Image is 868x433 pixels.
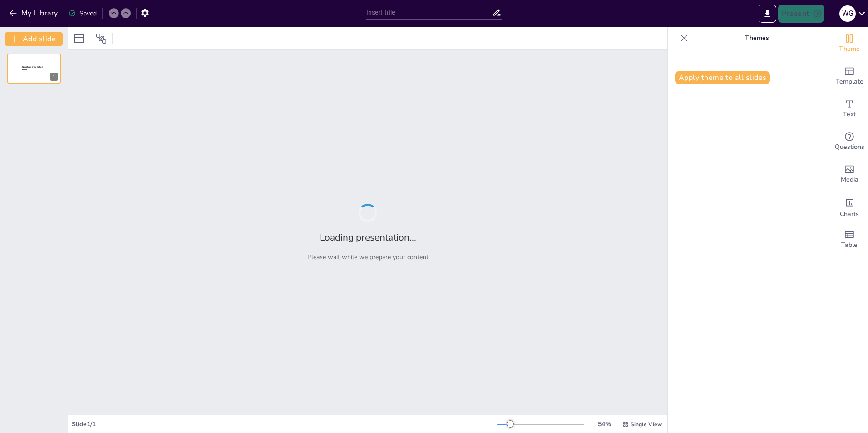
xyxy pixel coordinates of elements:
button: Apply theme to all slides [675,71,770,84]
button: My Library [7,6,62,20]
div: Add images, graphics, shapes or video [831,158,868,191]
span: Position [96,33,107,44]
button: Export to PowerPoint [759,5,776,23]
div: Add ready made slides [831,60,868,93]
div: 54 % [593,420,615,428]
div: Change the overall theme [831,27,868,60]
div: Add text boxes [831,93,868,125]
span: Single View [631,421,662,428]
div: Add a table [831,223,868,256]
span: Sendsteps presentation editor [22,66,43,71]
button: W G [839,5,856,23]
span: Media [841,175,858,185]
div: Slide 1 / 1 [72,420,497,428]
p: Themes [691,27,822,49]
div: Saved [69,9,97,18]
span: Text [843,109,856,119]
span: Template [836,77,863,87]
button: Add slide [5,32,63,46]
div: Get real-time input from your audience [831,125,868,158]
button: Present [778,5,824,23]
span: Table [841,240,858,250]
div: 1 [50,73,58,81]
p: Please wait while we prepare your content [307,253,429,261]
span: Questions [835,142,864,152]
div: Add charts and graphs [831,191,868,223]
span: Theme [839,44,860,54]
div: 1 [7,54,61,84]
span: Charts [840,209,859,219]
h2: Loading presentation... [320,231,416,244]
input: Insert title [366,6,493,19]
div: W G [839,5,856,22]
div: Layout [72,31,86,46]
